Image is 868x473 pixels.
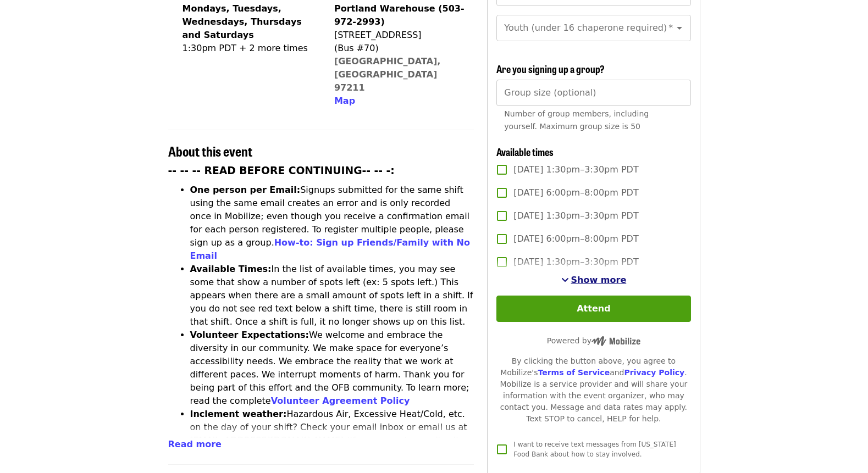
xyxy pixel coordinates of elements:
[334,42,465,55] div: (Bus #70)
[168,438,222,451] button: Read more
[513,232,638,246] span: [DATE] 6:00pm–8:00pm PDT
[168,165,395,176] strong: -- -- -- READ BEFORE CONTINUING-- -- -:
[513,186,638,199] span: [DATE] 6:00pm–8:00pm PDT
[168,439,222,449] span: Read more
[496,80,690,106] input: [object Object]
[334,96,355,106] span: Map
[190,264,272,274] strong: Available Times:
[190,183,474,263] li: Signups submitted for the same shift using the same email creates an error and is only recorded o...
[190,263,474,329] li: In the list of available times, you may see some that show a number of spots left (ex: 5 spots le...
[183,42,312,55] div: 1:30pm PDT + 2 more times
[168,141,252,160] span: About this event
[496,355,690,425] div: By clicking the button above, you agree to Mobilize's and . Mobilize is a service provider and wi...
[591,336,640,346] img: Powered by Mobilize
[190,329,474,408] li: We welcome and embrace the diversity in our community. We make space for everyone’s accessibility...
[271,396,410,406] a: Volunteer Agreement Policy
[183,3,302,40] strong: Mondays, Tuesdays, Wednesdays, Thursdays and Saturdays
[561,274,627,287] button: See more timeslots
[513,255,638,269] span: [DATE] 1:30pm–3:30pm PDT
[513,163,638,176] span: [DATE] 1:30pm–3:30pm PDT
[513,209,638,222] span: [DATE] 1:30pm–3:30pm PDT
[571,275,627,285] span: Show more
[672,20,687,36] button: Open
[190,409,287,419] strong: Inclement weather:
[334,56,441,93] a: [GEOGRAPHIC_DATA], [GEOGRAPHIC_DATA] 97211
[334,29,465,42] div: [STREET_ADDRESS]
[624,368,684,377] a: Privacy Policy
[547,336,640,345] span: Powered by
[334,3,465,27] strong: Portland Warehouse (503-972-2993)
[190,237,471,261] a: How-to: Sign up Friends/Family with No Email
[538,368,610,377] a: Terms of Service
[334,94,355,108] button: Map
[513,441,676,458] span: I want to receive text messages from [US_STATE] Food Bank about how to stay involved.
[496,296,690,322] button: Attend
[190,330,309,340] strong: Volunteer Expectations:
[496,62,605,76] span: Are you signing up a group?
[504,109,649,131] span: Number of group members, including yourself. Maximum group size is 50
[496,144,554,159] span: Available times
[190,185,301,195] strong: One person per Email:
